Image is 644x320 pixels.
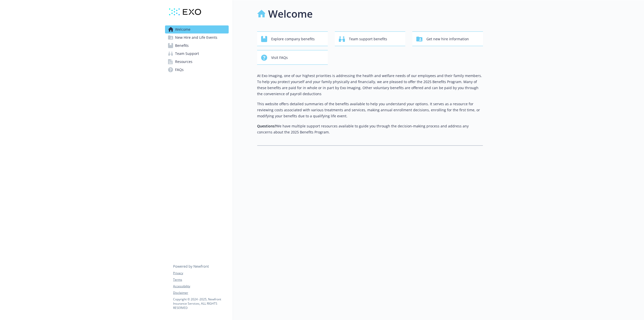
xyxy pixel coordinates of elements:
span: Explore company benefits [271,34,315,44]
a: Resources [165,58,229,66]
a: Benefits [165,42,229,50]
button: Visit FAQs [257,50,328,65]
a: New Hire and Life Events [165,33,229,42]
span: Visit FAQs [271,53,288,62]
span: Team Support [175,50,199,58]
p: This website offers detailed summaries of the benefits available to help you understand your opti... [257,101,483,119]
a: Welcome [165,25,229,33]
span: Get new hire information [426,34,469,44]
span: FAQs [175,66,184,74]
a: Team Support [165,50,229,58]
p: At Exo Imaging, one of our highest priorities is addressing the health and welfare needs of our e... [257,73,483,97]
p: Copyright © 2024 - 2025 , Newfront Insurance Services, ALL RIGHTS RESERVED [173,297,228,310]
span: New Hire and Life Events [175,33,217,42]
span: Welcome [175,25,190,33]
a: Terms [173,277,228,282]
strong: Questions? [257,124,276,128]
a: Privacy [173,271,228,275]
a: Accessibility [173,284,228,289]
span: Resources [175,58,192,66]
h1: Welcome [268,6,313,21]
span: Team support benefits [349,34,387,44]
button: Explore company benefits [257,31,328,46]
span: Benefits [175,42,189,50]
a: Disclaimer [173,291,228,295]
button: Team support benefits [335,31,406,46]
button: Get new hire information [412,31,483,46]
p: We have multiple support resources available to guide you through the decision-making process and... [257,123,483,135]
a: FAQs [165,66,229,74]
